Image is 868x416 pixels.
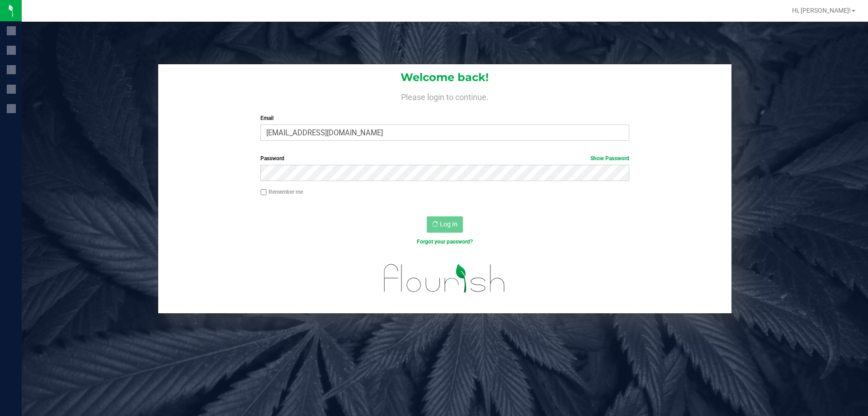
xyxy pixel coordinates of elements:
[260,189,267,196] input: Remember me
[590,155,629,162] a: Show Password
[260,114,629,122] label: Email
[417,239,473,245] a: Forgot your password?
[373,255,516,301] img: flourish_logo.svg
[427,216,463,233] button: Log In
[260,188,303,196] label: Remember me
[158,72,731,83] h1: Welcome back!
[440,220,458,228] span: Log In
[792,7,851,14] span: Hi, [PERSON_NAME]!
[260,155,284,162] span: Password
[158,91,731,101] h4: Please login to continue.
